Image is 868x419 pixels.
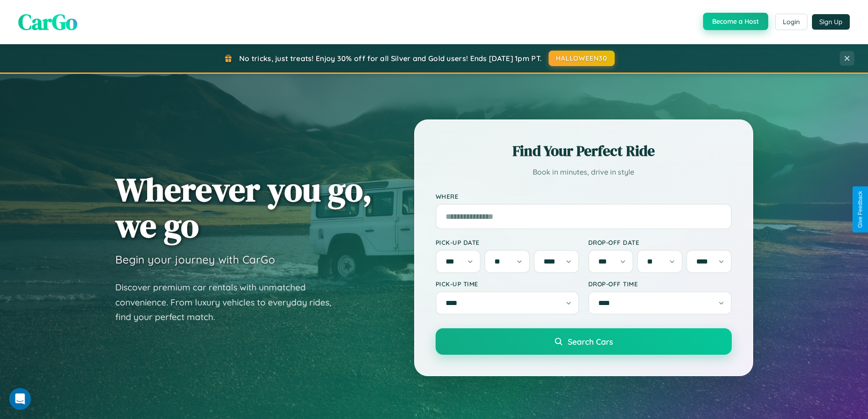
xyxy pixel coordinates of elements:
button: Sign Up [812,14,850,30]
h2: Find Your Perfect Ride [436,141,732,161]
label: Drop-off Date [588,238,732,246]
iframe: Intercom live chat [9,388,31,410]
div: Give Feedback [857,191,863,228]
label: Pick-up Time [436,280,579,288]
h3: Begin your journey with CarGo [115,253,275,266]
span: No tricks, just treats! Enjoy 30% off for all Silver and Gold users! Ends [DATE] 1pm PT. [239,54,542,63]
label: Where [436,192,732,200]
span: Search Cars [568,336,613,347]
button: Search Cars [436,328,732,355]
p: Book in minutes, drive in style [436,166,732,179]
button: HALLOWEEN30 [549,51,615,66]
button: Become a Host [703,13,768,30]
p: Discover premium car rentals with unmatched convenience. From luxury vehicles to everyday rides, ... [115,280,343,325]
label: Drop-off Time [588,280,732,288]
label: Pick-up Date [436,238,579,246]
span: CarGo [18,7,77,37]
button: Login [775,14,807,30]
h1: Wherever you go, we go [115,171,372,243]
